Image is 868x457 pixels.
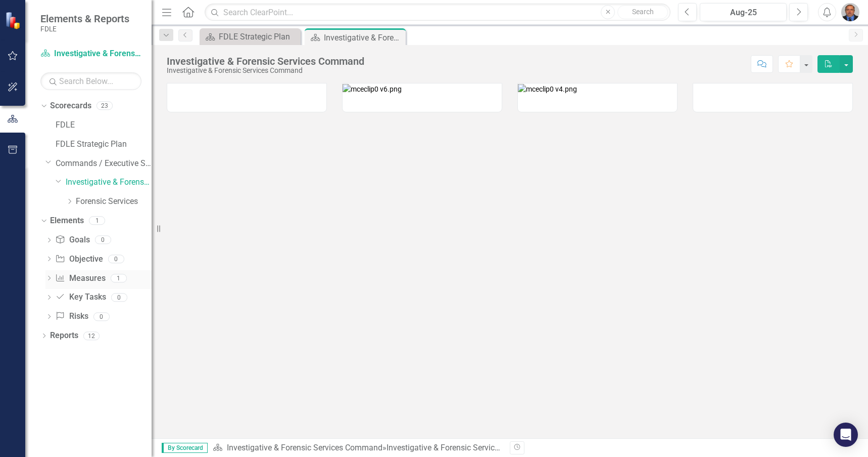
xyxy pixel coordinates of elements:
a: FDLE [56,119,152,131]
img: mceclip0 v6.png [343,84,402,94]
a: FDLE Strategic Plan [56,139,152,150]
a: Commands / Executive Support Branch [56,158,152,170]
div: 1 [111,274,127,282]
div: Aug-25 [703,7,783,19]
a: Risks [55,311,88,322]
a: Goals [55,234,89,246]
div: 0 [111,293,127,302]
a: Investigative & Forensic Services Command [227,443,382,452]
div: » [213,442,502,454]
span: Elements & Reports [40,13,129,25]
a: Forensic Services [76,196,152,207]
a: FDLE Strategic Plan [202,30,298,43]
img: Chris Hendry [841,3,859,21]
a: Investigative & Forensic Services Command [66,177,152,188]
input: Search ClearPoint... [205,4,670,21]
button: Aug-25 [700,3,787,21]
div: FDLE Strategic Plan [219,30,298,43]
a: Reports [50,330,78,342]
div: 0 [108,255,124,263]
div: Investigative & Forensic Services Command [324,31,403,44]
span: Search [632,8,654,16]
div: Investigative & Forensic Services Command [167,67,364,74]
div: 0 [95,236,111,244]
a: Scorecards [50,100,91,112]
div: 1 [89,217,105,225]
img: ClearPoint Strategy [5,12,23,29]
a: Measures [55,273,105,284]
a: Key Tasks [55,292,106,303]
a: Objective [55,254,103,265]
small: FDLE [40,25,129,33]
input: Search Below... [40,72,141,90]
div: 12 [83,331,100,340]
div: Investigative & Forensic Services Command [387,443,542,452]
div: 0 [93,312,110,321]
img: mceclip0 v4.png [518,84,577,94]
div: 23 [97,102,113,110]
button: Search [617,5,668,19]
div: Investigative & Forensic Services Command [167,56,364,67]
a: Investigative & Forensic Services Command [40,48,141,60]
div: Open Intercom Messenger [834,423,858,447]
span: By Scorecard [162,443,208,453]
a: Elements [50,215,84,227]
